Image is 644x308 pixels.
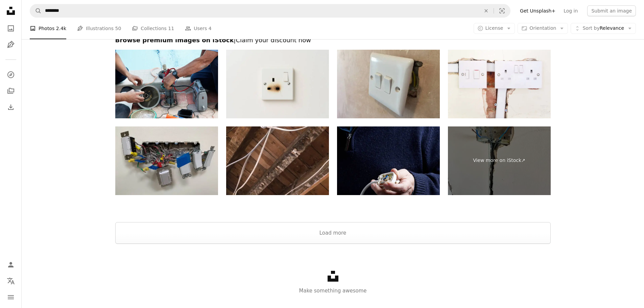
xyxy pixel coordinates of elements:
[516,5,559,16] a: Get Unsplash+
[22,287,644,295] p: Make something awesome
[448,126,551,195] a: View more on iStock↗
[4,100,18,114] a: Download History
[529,25,556,31] span: Orientation
[115,25,121,32] span: 50
[4,258,18,271] a: Log in / Sign up
[4,274,18,288] button: Language
[587,5,636,16] button: Submit an image
[185,18,212,39] a: Users 4
[479,4,494,17] button: Clear
[559,5,582,16] a: Log in
[485,25,503,31] span: License
[337,126,440,195] img: Man's hands repairing UK plug closeup
[115,50,218,118] img: Men working together
[474,23,515,34] button: License
[4,290,18,304] button: Menu
[518,23,568,34] button: Orientation
[168,25,174,32] span: 11
[4,22,18,35] a: Photos
[115,126,218,195] img: Electrical Rewiring
[4,4,18,19] a: Home — Unsplash
[115,222,551,244] button: Load more
[4,38,18,51] a: Illustrations
[571,23,636,34] button: Sort byRelevance
[582,25,599,31] span: Sort by
[30,4,42,17] button: Search Unsplash
[209,25,212,32] span: 4
[234,37,311,44] span: | Claim your discount now
[132,18,174,39] a: Collections 11
[582,25,624,32] span: Relevance
[4,68,18,81] a: Explore
[4,84,18,98] a: Collections
[337,50,440,118] img: Rewiring a house
[226,126,329,195] img: rewiring a house
[494,4,510,17] button: Visual search
[77,18,121,39] a: Illustrations 50
[30,4,510,18] form: Find visuals sitewide
[448,50,551,118] img: Rewiring British domestic socket
[115,36,551,44] h2: Browse premium images on iStock
[226,50,329,118] img: Broken electrical domestic power socket with cracks and burn marks on a white wall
